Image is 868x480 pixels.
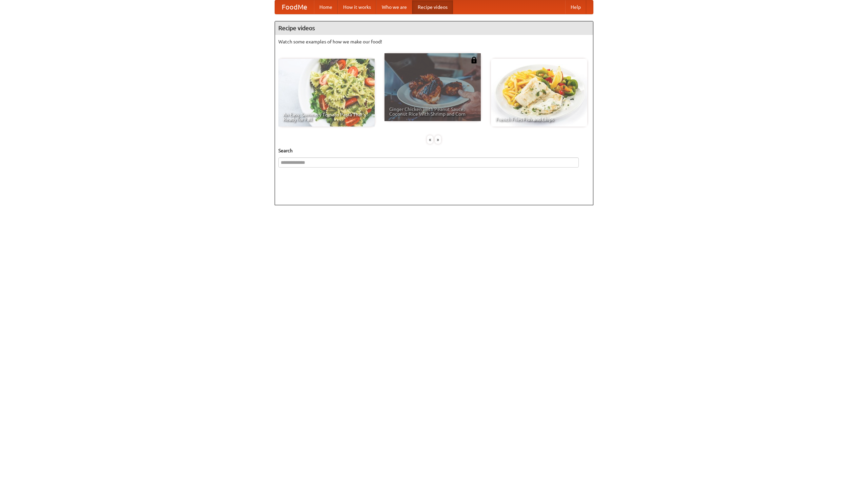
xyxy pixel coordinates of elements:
[338,0,376,14] a: How it works
[412,0,453,14] a: Recipe videos
[283,112,370,122] span: An Easy, Summery Tomato Pasta That's Ready for Fall
[435,135,441,144] div: »
[275,0,314,14] a: FoodMe
[496,117,583,122] span: French Fries Fish and Chips
[278,147,590,154] h5: Search
[376,0,412,14] a: Who we are
[565,0,586,14] a: Help
[427,135,433,144] div: «
[278,38,590,45] p: Watch some examples of how we make our food!
[471,57,477,63] img: 483408.png
[278,59,375,127] a: An Easy, Summery Tomato Pasta That's Ready for Fall
[314,0,338,14] a: Home
[491,59,587,127] a: French Fries Fish and Chips
[275,21,593,35] h4: Recipe videos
